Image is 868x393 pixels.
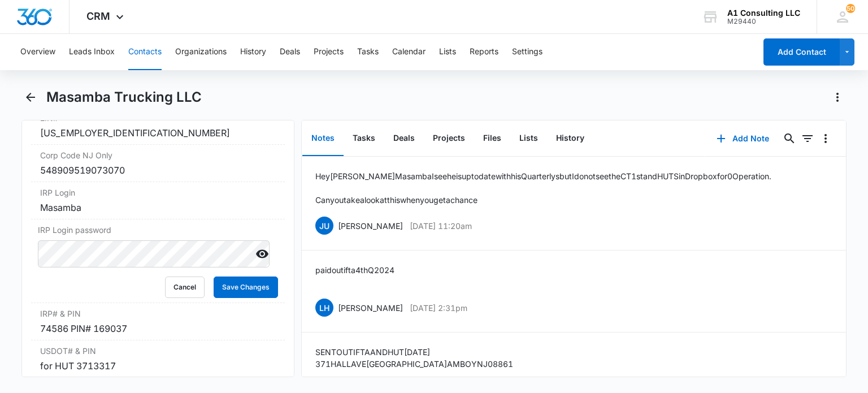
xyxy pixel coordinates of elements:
div: for HUT 3713317 [40,359,275,373]
button: Add Note [705,125,780,152]
div: account id [727,18,800,25]
div: 74586 PIN# 169037 [40,322,275,335]
div: account name [727,8,800,18]
button: Filters [798,129,817,148]
button: Settings [512,34,542,70]
button: Overflow Menu [817,129,835,148]
div: Corp Code NJ Only548909519073070 [31,145,284,182]
p: [PERSON_NAME] [338,220,403,232]
p: [DATE] 2:31pm [410,302,467,314]
div: IRP# & PIN74586 PIN# 169037 [31,303,284,340]
div: [US_EMPLOYER_IDENTIFICATION_NUMBER] [40,126,275,140]
button: History [547,121,593,156]
p: 371 HALL AVE [GEOGRAPHIC_DATA] AMBOY NJ 08861 [315,358,513,370]
p: Can you take a look at this when you get a chance [315,194,771,206]
button: Tasks [344,121,384,156]
div: Masamba [40,201,275,214]
div: notifications count [846,4,855,13]
h1: Masamba Trucking LLC [46,89,202,106]
button: Cancel [165,277,205,298]
label: IRP Login password [38,224,277,236]
p: [PERSON_NAME] [338,302,403,314]
button: Reports [470,34,498,70]
button: Lists [439,34,456,70]
div: EIN#[US_EMPLOYER_IDENTIFICATION_NUMBER] [31,107,284,145]
button: Projects [424,121,474,156]
div: IRP LoginMasamba [31,182,284,219]
button: Deals [384,121,424,156]
button: Leads Inbox [69,34,115,70]
label: IRP Login [40,187,275,198]
button: Lists [510,121,547,156]
button: Organizations [175,34,227,70]
span: LH [315,299,333,317]
p: [DATE] 11:20am [410,220,472,232]
button: Back [21,88,39,106]
div: USDOT# & PINfor HUT 3713317 [31,340,284,378]
button: Projects [314,34,344,70]
div: 548909519073070 [40,163,275,177]
button: Tasks [357,34,379,70]
button: Show [253,245,271,263]
p: Hey [PERSON_NAME] Masamba I see he is up to date with his Quarterlys but I do not see the CT 1st ... [315,170,771,182]
button: Save Changes [214,277,278,298]
button: History [240,34,266,70]
button: Overview [20,34,55,70]
button: Notes [302,121,344,156]
button: Contacts [128,34,162,70]
label: USDOT# & PIN [40,345,275,357]
button: Deals [280,34,300,70]
span: 50 [846,4,855,13]
button: Search... [780,129,798,148]
span: CRM [86,10,110,22]
button: Add Contact [763,38,840,66]
span: JU [315,217,333,235]
label: Corp Code NJ Only [40,149,275,161]
button: Calendar [392,34,426,70]
button: Actions [828,88,847,106]
p: SENT OUT IFTA AND HUT [DATE] [315,346,513,358]
label: IRP# & PIN [40,308,275,319]
p: paid out ifta 4th Q 2024 [315,264,394,276]
button: Files [474,121,510,156]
